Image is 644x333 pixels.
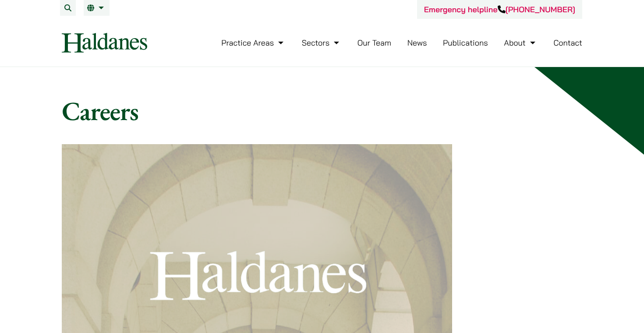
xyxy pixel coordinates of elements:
a: Contact [553,38,582,48]
a: News [407,38,427,48]
a: Emergency helpline[PHONE_NUMBER] [424,4,575,14]
a: Publications [443,38,488,48]
a: Practice Areas [221,38,286,48]
a: Our Team [357,38,391,48]
h1: Careers [62,95,582,127]
a: EN [87,4,106,11]
img: Logo of Haldanes [62,33,147,53]
a: Sectors [302,38,341,48]
a: About [504,38,537,48]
